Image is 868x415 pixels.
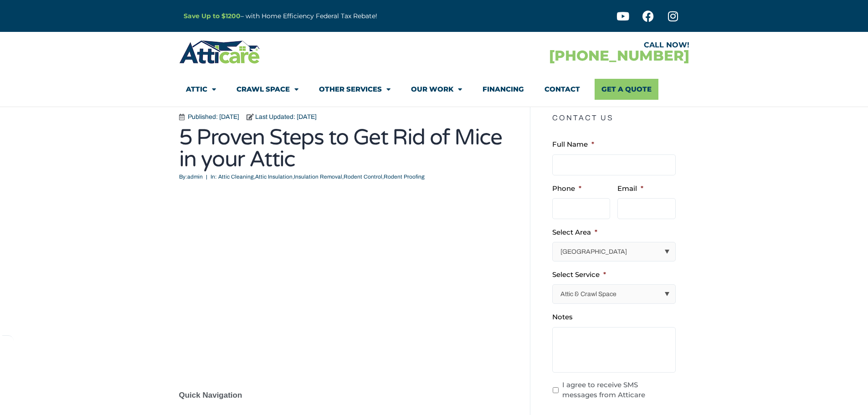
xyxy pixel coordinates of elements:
label: Select Area [552,228,597,237]
a: Attic Insulation [255,174,293,180]
span: In: [211,174,217,180]
span: admin [179,173,203,182]
label: I agree to receive SMS messages from Atticare [562,380,674,400]
nav: Menu [186,79,683,100]
a: Rodent Proofing [384,174,425,180]
a: Our Work [411,79,462,100]
h5: Contact Us [552,107,683,129]
a: Attic [186,79,216,100]
a: Save Up to $1200 [184,12,241,20]
label: Notes [552,313,573,322]
p: – with Home Efficiency Federal Tax Rebate! [184,11,479,21]
a: Attic Cleaning [218,174,254,180]
a: Rodent Control [344,174,382,180]
label: Select Service [552,270,606,279]
div: CALL NOW! [434,41,689,49]
a: Contact [544,79,580,100]
label: Email [617,184,643,193]
a: Other Services [319,79,390,100]
span: By: [179,174,187,180]
a: Insulation Removal [294,174,342,180]
a: Crawl Space [236,79,298,100]
a: Financing [483,79,524,100]
label: Full Name [552,140,594,149]
iframe: YouTube video player [179,195,516,378]
span: Last Updated: [DATE] [253,112,317,122]
span: , , , , [218,174,425,180]
span: Published: [DATE] [185,112,239,122]
a: Get A Quote [595,79,658,100]
b: Quick Navigation [179,391,242,400]
label: Phone [552,184,581,193]
h1: 5 Proven Steps to Get Rid of Mice in your Attic [179,127,516,170]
